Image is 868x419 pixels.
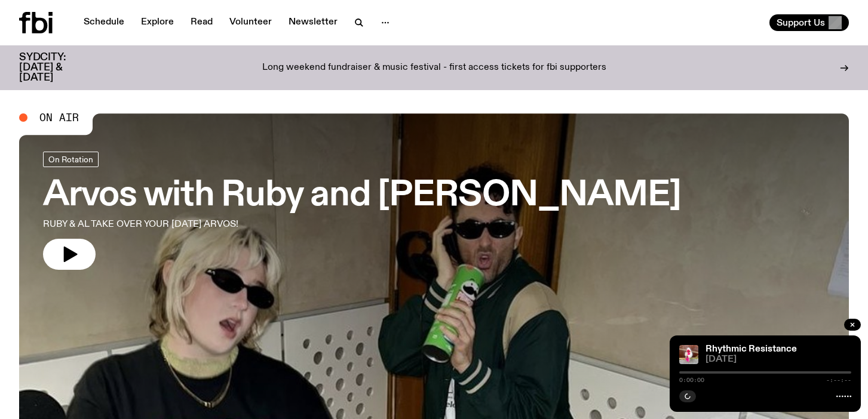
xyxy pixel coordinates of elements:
[679,345,698,364] img: Attu crouches on gravel in front of a brown wall. They are wearing a white fur coat with a hood, ...
[134,14,181,31] a: Explore
[183,14,220,31] a: Read
[48,155,93,164] span: On Rotation
[706,355,851,364] span: [DATE]
[222,14,279,31] a: Volunteer
[281,14,345,31] a: Newsletter
[43,152,99,167] a: On Rotation
[262,63,606,73] p: Long weekend fundraiser & music festival - first access tickets for fbi supporters
[769,14,849,31] button: Support Us
[43,179,681,212] h3: Arvos with Ruby and [PERSON_NAME]
[43,217,349,232] p: RUBY & AL TAKE OVER YOUR [DATE] ARVOS!
[826,377,851,383] span: -:--:--
[679,377,704,383] span: 0:00:00
[706,344,797,354] a: Rhythmic Resistance
[777,17,825,28] span: Support Us
[19,53,96,83] h3: SYDCITY: [DATE] & [DATE]
[39,112,79,123] span: On Air
[43,152,681,270] a: Arvos with Ruby and [PERSON_NAME]RUBY & AL TAKE OVER YOUR [DATE] ARVOS!
[76,14,131,31] a: Schedule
